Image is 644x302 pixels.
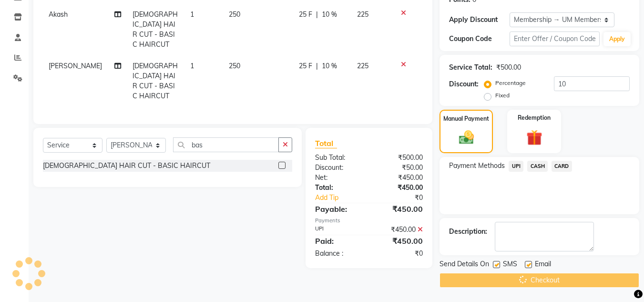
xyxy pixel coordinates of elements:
div: ₹500.00 [496,62,521,73]
div: Coupon Code [449,34,509,44]
div: Net: [308,173,369,183]
div: Total: [308,183,369,193]
span: [DEMOGRAPHIC_DATA] HAIR CUT - BASIC HAIRCUT [133,10,178,49]
div: ₹0 [369,249,430,259]
div: ₹450.00 [369,225,430,235]
label: Manual Payment [443,115,489,123]
span: 250 [229,62,240,70]
span: 1 [190,10,194,19]
span: CARD [552,161,572,172]
button: Apply [603,32,631,46]
input: Search or Scan [173,137,279,152]
div: Description: [449,227,487,237]
img: _gift.svg [521,128,547,147]
span: 225 [357,10,368,19]
div: Balance : [308,249,369,259]
div: Payable: [308,203,369,215]
div: ₹450.00 [369,173,430,183]
div: ₹50.00 [369,163,430,173]
div: ₹450.00 [369,235,430,247]
span: | [316,10,318,20]
div: Service Total: [449,62,492,73]
span: Send Details On [440,259,489,271]
span: Payment Methods [449,161,505,171]
span: | [316,61,318,71]
span: SMS [503,259,517,271]
div: Apply Discount [449,15,509,25]
div: Paid: [308,235,369,247]
span: 250 [229,10,240,19]
span: [DEMOGRAPHIC_DATA] HAIR CUT - BASIC HAIRCUT [133,62,178,100]
span: Email [535,259,551,271]
span: 225 [357,62,368,70]
div: ₹0 [379,193,430,203]
span: 10 % [322,10,337,20]
div: ₹450.00 [369,183,430,193]
div: Discount: [449,79,479,89]
span: 25 F [299,10,312,20]
div: Sub Total: [308,153,369,163]
span: 25 F [299,61,312,71]
input: Enter Offer / Coupon Code [510,31,600,46]
div: ₹450.00 [369,203,430,215]
div: Payments [315,217,423,225]
span: UPI [509,161,523,172]
span: 10 % [322,61,337,71]
img: _cash.svg [454,129,479,146]
span: 1 [190,62,194,70]
label: Percentage [495,79,526,87]
div: Discount: [308,163,369,173]
span: CASH [527,161,548,172]
div: [DEMOGRAPHIC_DATA] HAIR CUT - BASIC HAIRCUT [43,161,210,171]
a: Add Tip [308,193,379,203]
span: Akash [49,10,68,19]
span: Total [315,138,337,148]
div: UPI [308,225,369,235]
label: Redemption [518,114,551,122]
span: [PERSON_NAME] [49,62,102,70]
label: Fixed [495,91,510,100]
div: ₹500.00 [369,153,430,163]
